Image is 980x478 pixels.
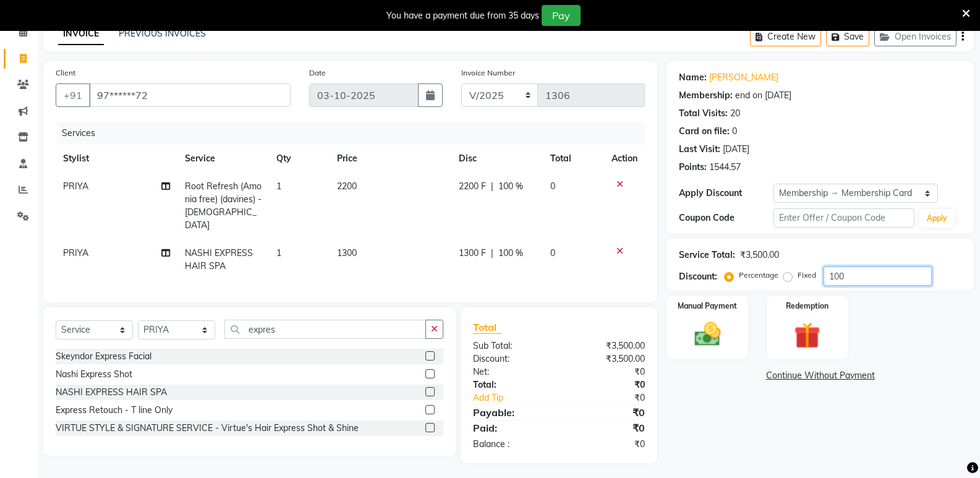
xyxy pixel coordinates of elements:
div: ₹3,500.00 [559,352,654,365]
div: You have a payment due from 35 days [386,9,539,22]
label: Client [56,67,75,79]
div: Coupon Code [679,211,773,224]
div: [DATE] [723,143,749,156]
input: Search or Scan [224,320,426,339]
span: 2200 [337,181,357,192]
a: PREVIOUS INVOICES [119,28,206,39]
button: Save [826,27,869,46]
div: NASHI EXPRESS HAIR SPA [56,386,167,399]
a: Continue Without Payment [669,369,971,382]
label: Invoice Number [461,67,515,79]
input: Enter Offer / Coupon Code [773,208,914,228]
div: Nashi Express Shot [56,368,132,381]
div: Discount: [679,270,717,283]
div: Card on file: [679,125,730,138]
span: PRIYA [63,181,88,192]
div: Services [57,122,654,145]
div: Paid: [464,420,559,435]
img: _cash.svg [686,319,729,349]
span: NASHI EXPRESS HAIR SPA [185,247,253,271]
span: | [491,180,493,193]
div: Total: [464,378,559,391]
a: INVOICE [58,23,104,45]
button: Pay [542,5,581,26]
label: Date [309,67,326,79]
th: Disc [451,145,543,173]
div: Sub Total: [464,339,559,352]
span: Root Refresh (Amonia free) (davines) - [DEMOGRAPHIC_DATA] [185,181,262,231]
div: Express Retouch - T line Only [56,404,173,417]
div: ₹0 [575,391,654,404]
div: Apply Discount [679,187,773,200]
div: 0 [732,125,737,138]
span: 0 [550,247,555,258]
a: [PERSON_NAME] [709,71,778,84]
span: 0 [550,181,555,192]
span: 1300 [337,247,357,258]
label: Manual Payment [678,301,737,312]
div: 20 [730,107,740,120]
div: Name: [679,71,707,84]
label: Fixed [798,270,816,281]
button: Open Invoices [874,27,957,46]
div: ₹0 [559,378,654,391]
div: ₹0 [559,438,654,451]
div: ₹0 [559,420,654,435]
button: Create New [750,27,821,46]
div: Service Total: [679,249,735,262]
div: Last Visit: [679,143,720,156]
th: Price [330,145,451,173]
div: 1544.57 [709,161,741,174]
th: Stylist [56,145,177,173]
th: Qty [269,145,330,173]
th: Total [543,145,604,173]
div: Balance : [464,438,559,451]
div: VIRTUE STYLE & SIGNATURE SERVICE - Virtue's Hair Express Shot & Shine [56,422,359,435]
div: Skeyndor Express Facial [56,350,151,363]
span: 1 [276,181,281,192]
div: Net: [464,365,559,378]
span: 1300 F [459,247,486,260]
th: Service [177,145,269,173]
div: ₹0 [559,405,654,420]
span: PRIYA [63,247,88,258]
span: Total [473,321,501,334]
th: Action [604,145,645,173]
input: Search by Name/Mobile/Email/Code [89,83,291,107]
button: +91 [56,83,90,107]
div: ₹3,500.00 [559,339,654,352]
div: Total Visits: [679,107,728,120]
button: Apply [919,209,955,228]
div: Payable: [464,405,559,420]
div: Discount: [464,352,559,365]
span: 1 [276,247,281,258]
div: Membership: [679,89,733,102]
label: Percentage [739,270,778,281]
span: 2200 F [459,180,486,193]
div: ₹0 [559,365,654,378]
a: Add Tip [464,391,575,404]
div: Points: [679,161,707,174]
span: 100 % [498,180,523,193]
label: Redemption [786,301,829,312]
span: 100 % [498,247,523,260]
div: ₹3,500.00 [740,249,779,262]
span: | [491,247,493,260]
div: end on [DATE] [735,89,791,102]
img: _gift.svg [786,319,829,352]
